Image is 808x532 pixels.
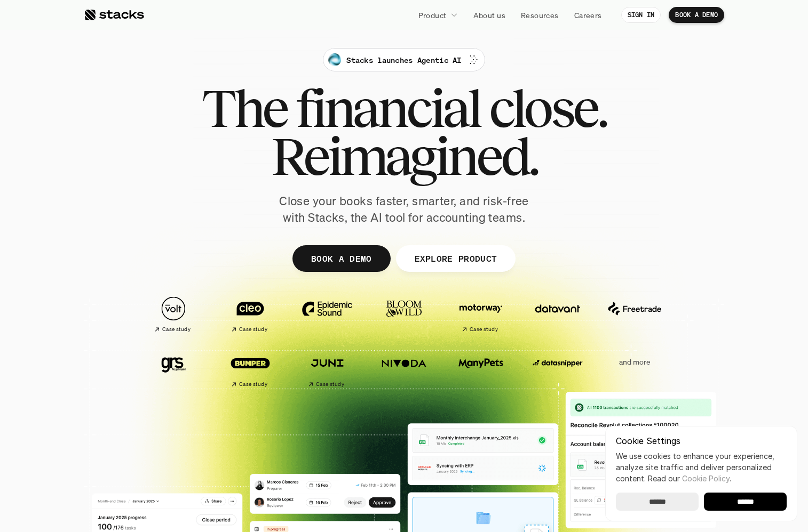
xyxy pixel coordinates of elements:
a: Case study [140,291,207,337]
span: Reimagined. [271,132,537,180]
a: Case study [217,291,283,337]
a: Resources [514,5,565,25]
p: Close your books faster, smarter, and risk-free with Stacks, the AI tool for accounting teams. [271,193,537,226]
p: BOOK A DEMO [311,251,372,266]
p: BOOK A DEMO [675,11,718,19]
p: Careers [574,10,602,21]
p: Stacks launches Agentic AI [346,54,461,66]
h2: Case study [316,381,344,388]
a: BOOK A DEMO [292,245,391,272]
a: Careers [568,5,608,25]
a: Privacy Policy [126,247,173,254]
a: BOOK A DEMO [669,7,724,23]
a: Case study [448,291,514,337]
h2: Case study [470,326,498,333]
span: The [202,84,287,132]
h2: Case study [162,326,191,333]
p: EXPLORE PRODUCT [414,251,497,266]
a: Case study [217,345,283,392]
a: Stacks launches Agentic AI [323,48,485,71]
a: About us [467,5,512,25]
span: Read our . [648,474,731,483]
p: About us [473,10,505,21]
span: financial [296,84,480,132]
a: Case study [294,345,360,392]
span: close. [489,84,606,132]
p: Resources [521,10,559,21]
a: Cookie Policy [682,474,730,483]
h2: Case study [239,326,267,333]
p: SIGN IN [628,11,655,19]
a: EXPLORE PRODUCT [395,245,516,272]
p: Product [418,10,447,21]
h2: Case study [239,381,267,388]
a: SIGN IN [621,7,661,23]
p: and more [601,358,668,367]
p: Cookie Settings [616,437,787,445]
p: We use cookies to enhance your experience, analyze site traffic and deliver personalized content. [616,450,787,484]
